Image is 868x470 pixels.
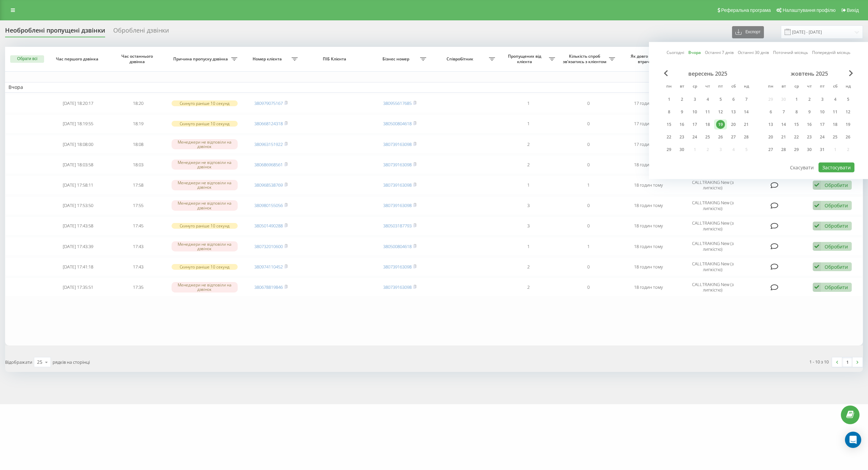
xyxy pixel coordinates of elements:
[779,145,788,154] div: 28
[664,82,674,92] abbr: понеділок
[254,100,283,106] a: 380979075167
[764,70,854,77] div: жовтень 2025
[825,264,848,270] div: Обробити
[740,119,753,130] div: нд 21 вер 2025 р.
[383,100,412,106] a: 380955617685
[665,145,673,154] div: 29
[254,284,283,290] a: 380678819846
[663,70,753,77] div: вересень 2025
[831,95,840,104] div: 4
[803,145,816,155] div: чт 30 жовт 2025 р.
[803,119,816,130] div: чт 16 жовт 2025 р.
[742,120,751,129] div: 21
[172,139,238,149] div: Менеджери не відповіли на дзвінок
[792,108,801,116] div: 8
[677,120,686,129] div: 16
[783,7,835,13] span: Налаштування профілю
[53,359,90,365] span: рядків на сторінці
[792,133,801,142] div: 22
[48,155,108,174] td: [DATE] 18:03:58
[558,175,618,194] td: 1
[383,284,412,290] a: 380739163098
[308,56,363,62] span: ПІБ Клієнта
[665,95,673,104] div: 1
[818,120,827,129] div: 17
[678,278,747,297] td: CALLTRAKING New (з липкістю)
[817,82,827,92] abbr: п’ятниця
[690,108,699,116] div: 10
[383,162,412,168] a: 380739163098
[816,132,829,142] div: пт 24 жовт 2025 р.
[498,135,558,154] td: 2
[792,145,801,154] div: 29
[678,217,747,236] td: CALLTRAKING New (з липкістю)
[790,107,803,117] div: ср 8 жовт 2025 р.
[618,237,678,256] td: 18 годин тому
[716,120,725,129] div: 19
[558,217,618,236] td: 0
[690,120,699,129] div: 17
[825,284,848,290] div: Обробити
[558,155,618,174] td: 0
[716,95,725,104] div: 5
[48,94,108,113] td: [DATE] 18:20:17
[677,82,687,92] abbr: вівторок
[805,145,814,154] div: 30
[740,107,753,117] div: нд 14 вер 2025 р.
[48,114,108,133] td: [DATE] 18:19:55
[738,49,769,56] a: Останні 30 днів
[825,182,848,188] div: Обробити
[10,55,44,63] button: Обрати всі
[729,108,738,116] div: 13
[803,94,816,105] div: чт 2 жовт 2025 р.
[804,82,814,92] abbr: четвер
[844,133,852,142] div: 26
[805,95,814,104] div: 2
[665,108,673,116] div: 8
[558,257,618,276] td: 0
[383,243,412,249] a: 380500804618
[825,202,848,209] div: Обробити
[675,94,688,105] div: вт 2 вер 2025 р.
[847,7,859,13] span: Вихід
[498,217,558,236] td: 3
[108,217,168,236] td: 17:45
[732,26,764,38] button: Експорт
[172,121,238,127] div: Скинуто раніше 10 секунд
[818,163,854,172] button: Застосувати
[690,82,700,92] abbr: середа
[677,133,686,142] div: 23
[108,257,168,276] td: 17:43
[716,133,725,142] div: 26
[703,133,712,142] div: 25
[48,257,108,276] td: [DATE] 17:41:18
[690,133,699,142] div: 24
[383,202,412,208] a: 380739163098
[816,94,829,105] div: пт 3 жовт 2025 р.
[618,155,678,174] td: 18 годин тому
[665,120,673,129] div: 15
[558,114,618,133] td: 0
[777,145,790,155] div: вт 28 жовт 2025 р.
[558,237,618,256] td: 1
[244,56,292,62] span: Номер клієнта
[688,94,701,105] div: ср 3 вер 2025 р.
[818,133,827,142] div: 24
[729,120,738,129] div: 20
[812,49,850,56] a: Попередній місяць
[764,132,777,142] div: пн 20 жовт 2025 р.
[844,108,852,116] div: 12
[108,114,168,133] td: 18:19
[842,132,854,142] div: нд 26 жовт 2025 р.
[779,133,788,142] div: 21
[701,107,714,117] div: чт 11 вер 2025 р.
[498,114,558,133] td: 1
[741,82,751,92] abbr: неділя
[172,264,238,270] div: Скинуто раніше 10 секунд
[113,27,169,37] div: Оброблені дзвінки
[779,120,788,129] div: 14
[842,94,854,105] div: нд 5 жовт 2025 р.
[498,175,558,194] td: 1
[728,82,738,92] abbr: субота
[108,196,168,215] td: 17:55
